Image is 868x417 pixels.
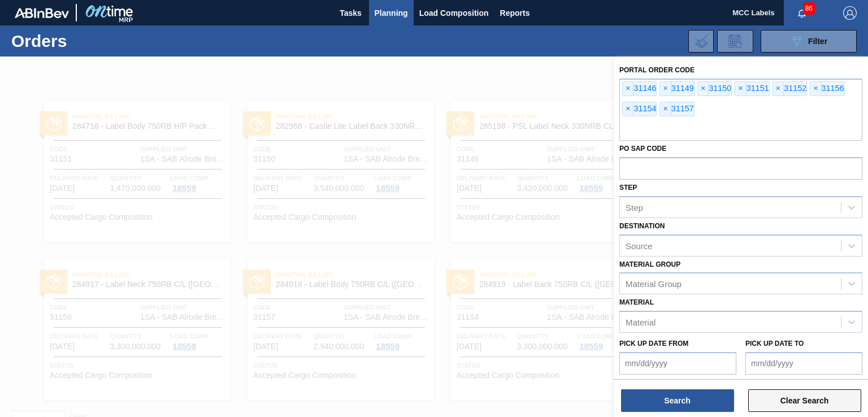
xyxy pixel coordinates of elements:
span: × [698,82,709,95]
div: Source [626,241,653,250]
span: Tasks [338,6,363,20]
div: 31151 [735,81,769,96]
div: Material Group [626,279,682,289]
div: 31154 [622,102,657,116]
label: Material [619,298,654,306]
span: Load Composition [419,6,489,20]
button: Notifications [784,5,820,21]
div: Import Order Negotiation [688,30,714,53]
span: × [735,82,746,95]
span: Planning [375,6,408,20]
label: Material Group [619,260,680,268]
span: Filter [808,37,827,46]
div: 31146 [622,81,657,96]
div: Material [626,318,656,327]
label: Pick up Date to [745,340,804,347]
span: × [773,82,784,95]
input: mm/dd/yyyy [745,352,862,375]
div: 31152 [772,81,807,96]
label: Destination [619,222,665,230]
div: 31149 [659,81,694,96]
span: 86 [803,2,815,15]
label: PO SAP Code [619,145,666,153]
span: × [660,102,671,116]
div: 31150 [697,81,732,96]
span: × [660,82,671,95]
div: Order Review Request [717,30,753,53]
img: Logout [843,6,857,20]
div: Step [626,202,643,212]
h1: Orders [11,34,173,47]
span: × [623,102,633,116]
img: TNhmsLtSVTkK8tSr43FrP2fwEKptu5GPRR3wAAAABJRU5ErkJggg== [15,8,69,18]
div: 31157 [659,102,694,116]
span: × [810,82,821,95]
label: Step [619,184,637,192]
span: Reports [500,6,530,20]
input: mm/dd/yyyy [619,352,736,375]
label: Portal Order Code [619,66,695,74]
button: Filter [761,30,857,53]
label: Pick up Date from [619,340,688,347]
span: × [623,82,633,95]
div: 31156 [810,81,844,96]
